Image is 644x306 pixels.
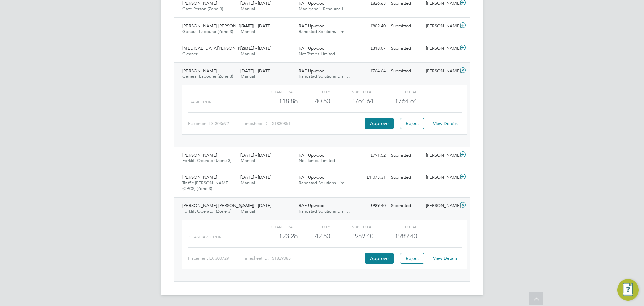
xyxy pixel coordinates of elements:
span: Net Temps Limited [299,158,335,163]
div: £764.64 [330,96,373,107]
span: Manual [240,6,255,12]
span: Cleaner [182,51,197,57]
span: [DATE] - [DATE] [240,203,271,208]
span: RAF Upwood [299,203,325,208]
div: £764.64 [354,65,388,77]
div: Total [373,223,417,231]
div: Charge rate [254,88,298,96]
span: Forklift Operator (Zone 3) [182,158,231,163]
div: £1,073.31 [354,172,388,183]
div: Sub Total [330,88,373,96]
div: Submitted [388,172,423,183]
span: Manual [240,29,255,34]
span: Basic (£/HR) [189,100,212,104]
span: [DATE] - [DATE] [240,45,271,51]
div: £23.28 [254,231,298,242]
span: Manual [240,208,255,214]
button: Approve [365,118,394,129]
button: Engage Resource Center [617,279,639,301]
span: Randstad Solutions Limi… [299,180,350,186]
span: Manual [240,158,255,163]
span: [PERSON_NAME] [182,0,217,6]
span: Forklift Operator (Zone 3) [182,208,231,214]
div: [PERSON_NAME] [423,172,458,183]
div: [PERSON_NAME] [423,20,458,32]
div: [PERSON_NAME] [423,65,458,77]
div: Submitted [388,43,423,54]
div: £989.40 [354,200,388,211]
span: RAF Upwood [299,152,325,158]
div: Placement ID: 300729 [188,253,243,264]
div: [PERSON_NAME] [423,200,458,211]
a: View Details [433,121,458,126]
div: £802.40 [354,20,388,32]
span: [DATE] - [DATE] [240,23,271,29]
div: Submitted [388,20,423,32]
span: [DATE] - [DATE] [240,0,271,6]
span: Net Temps Limited [299,51,335,57]
span: Randstad Solutions Limi… [299,73,350,79]
span: Manual [240,180,255,186]
div: 42.50 [298,231,330,242]
span: Randstad Solutions Limi… [299,208,350,214]
span: Standard (£/HR) [189,235,222,239]
div: QTY [298,223,330,231]
div: £791.52 [354,150,388,161]
div: Submitted [388,65,423,77]
button: Approve [365,253,394,264]
span: [PERSON_NAME] [182,152,217,158]
div: Submitted [388,150,423,161]
span: RAF Upwood [299,174,325,180]
span: [PERSON_NAME] [182,174,217,180]
span: [DATE] - [DATE] [240,152,271,158]
div: £18.88 [254,96,298,107]
div: 40.50 [298,96,330,107]
div: QTY [298,88,330,96]
span: RAF Upwood [299,23,325,29]
span: RAF Upwood [299,0,325,6]
div: [PERSON_NAME] [423,43,458,54]
span: [DATE] - [DATE] [240,174,271,180]
span: Manual [240,73,255,79]
div: £318.07 [354,43,388,54]
span: [PERSON_NAME] [PERSON_NAME] [182,23,253,29]
div: Timesheet ID: TS1830851 [243,118,363,129]
div: Charge rate [254,223,298,231]
div: Placement ID: 303692 [188,118,243,129]
span: RAF Upwood [299,45,325,51]
div: £989.40 [330,231,373,242]
span: Madigangill Resource Li… [299,6,350,12]
button: Reject [400,118,424,129]
span: General Labourer (Zone 3) [182,29,233,34]
span: Randstad Solutions Limi… [299,29,350,34]
span: £989.40 [395,232,417,240]
span: General Labourer (Zone 3) [182,73,233,79]
span: £764.64 [395,97,417,105]
div: Total [373,88,417,96]
div: Sub Total [330,223,373,231]
div: Timesheet ID: TS1829085 [243,253,363,264]
span: Gate Person (Zone 3) [182,6,223,12]
div: [PERSON_NAME] [423,150,458,161]
span: [DATE] - [DATE] [240,68,271,74]
span: RAF Upwood [299,68,325,74]
span: [MEDICAL_DATA][PERSON_NAME] [182,45,252,51]
button: Reject [400,253,424,264]
span: [PERSON_NAME] [PERSON_NAME] [182,203,253,208]
div: Submitted [388,200,423,211]
span: [PERSON_NAME] [182,68,217,74]
span: Manual [240,51,255,57]
a: View Details [433,255,458,261]
span: Traffic [PERSON_NAME] (CPCS) (Zone 3) [182,180,229,191]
